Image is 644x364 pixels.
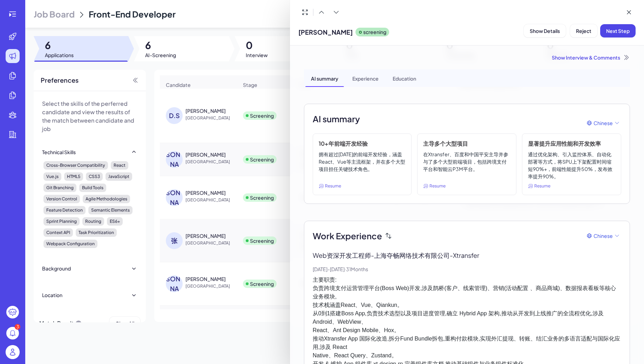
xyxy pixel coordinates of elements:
div: Experience [347,69,384,87]
span: Resume [534,183,550,189]
p: 拥有超过[DATE]的前端开发经验，涵盖React、Vue等主流框架，并在多个大型项目担任关键技术角色。 [319,151,406,180]
span: Resume [325,183,341,189]
button: Reject [570,24,597,37]
div: Show Interview & Comments [304,54,630,61]
p: [DATE] - [DATE] · 31 Months [313,266,621,273]
div: Education [387,69,422,87]
button: Show Details [524,24,566,37]
button: Next Step [600,24,636,37]
p: 在Xtransfer、百度和中国平安主导并参与了多个大型前端项目，包括跨境支付平台和智能云P3M平台。 [423,151,510,180]
span: Reject [576,28,591,34]
span: Resume [429,183,446,189]
h3: 主导多个大型项目 [423,139,510,148]
h2: AI summary [313,112,360,125]
p: Web资深开发工程师 - 上海夺畅网络技术有限公司-Xtransfer [313,250,621,260]
p: screening [363,28,386,36]
span: Work Experience [313,229,382,242]
span: Next Step [606,28,630,34]
span: Show Details [530,28,560,34]
span: [PERSON_NAME] [298,27,353,37]
h3: 显著提升应用性能和开发效率 [528,139,615,148]
span: Chinese [594,119,613,127]
h3: 10+年前端开发经验 [319,139,406,148]
div: AI summary [305,69,344,87]
p: 通过优化架构、引入监控体系、自动化部署等方式，将SPU上下架配置时间缩短90%+，前端性能提升50%，发布效率提升90%。 [528,151,615,180]
span: Chinese [594,232,613,240]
